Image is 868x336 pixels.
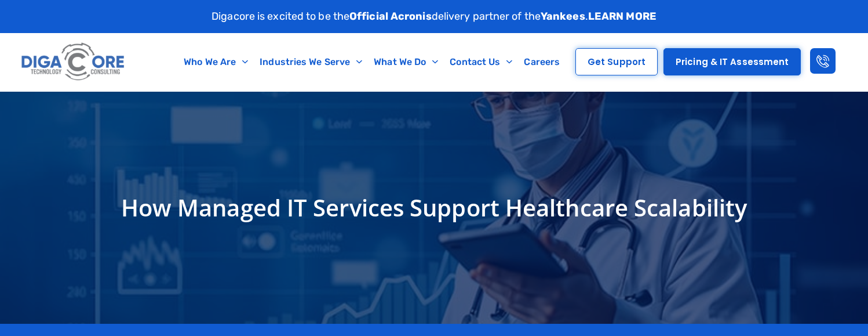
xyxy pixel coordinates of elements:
a: Careers [518,49,566,75]
img: Digacore logo 1 [19,39,128,85]
span: Get Support [588,57,645,66]
a: Get Support [575,48,658,75]
a: Contact Us [444,49,518,75]
span: Pricing & IT Assessment [676,57,789,66]
a: What We Do [368,49,444,75]
h1: How Managed IT Services Support Healthcare Scalability [63,190,805,225]
nav: Menu [174,49,569,75]
a: Who We Are [178,49,254,75]
strong: Official Acronis [349,10,432,23]
strong: Yankees [541,10,585,23]
a: LEARN MORE [588,10,657,23]
p: Digacore is excited to be the delivery partner of the . [211,9,657,24]
a: Pricing & IT Assessment [663,48,801,75]
a: Industries We Serve [254,49,368,75]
